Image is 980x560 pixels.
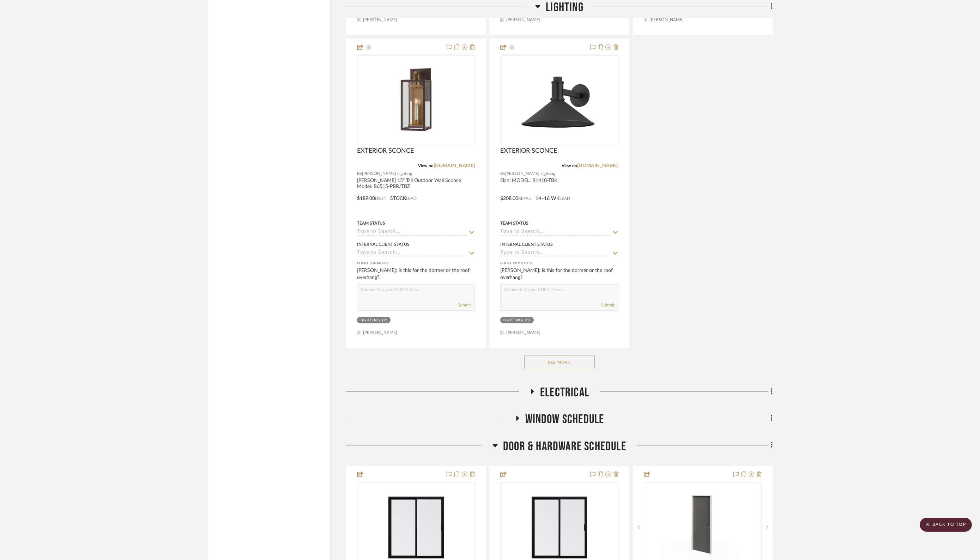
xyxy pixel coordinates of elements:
[458,302,471,308] button: Submit
[362,170,412,177] span: [PERSON_NAME] Lighting
[500,241,553,248] div: Internal Client Status
[540,385,589,400] span: Electrical
[577,163,618,168] a: [DOMAIN_NAME]
[357,147,414,155] span: EXTERIOR SCONCE
[500,170,505,177] span: By
[505,170,555,177] span: [PERSON_NAME] Lighting
[500,220,528,226] div: Team Status
[601,302,615,308] button: Submit
[500,147,557,155] span: EXTERIOR SCONCE
[562,164,577,168] span: View on
[524,355,595,369] button: See More
[357,220,385,226] div: Team Status
[500,267,618,281] div: [PERSON_NAME]: is this for the dormer or the roof overhang?
[503,439,626,454] span: Door & Hardware Schedule
[500,229,610,236] input: Type to Search…
[920,518,972,532] scroll-to-top-button: BACK TO TOP
[357,241,410,248] div: Internal Client Status
[357,170,362,177] span: By
[382,318,388,323] div: (2)
[357,250,466,257] input: Type to Search…
[515,56,603,144] img: EXTERIOR SCONCE
[357,267,475,281] div: [PERSON_NAME]: is this for the dormer or the roof overhang?
[500,250,610,257] input: Type to Search…
[525,318,531,323] div: (1)
[357,229,466,236] input: Type to Search…
[525,412,604,427] span: Window Schedule
[434,163,475,168] a: [DOMAIN_NAME]
[503,318,524,323] div: Lighting
[372,56,460,144] img: EXTERIOR SCONCE
[359,318,380,323] div: Lighting
[418,164,434,168] span: View on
